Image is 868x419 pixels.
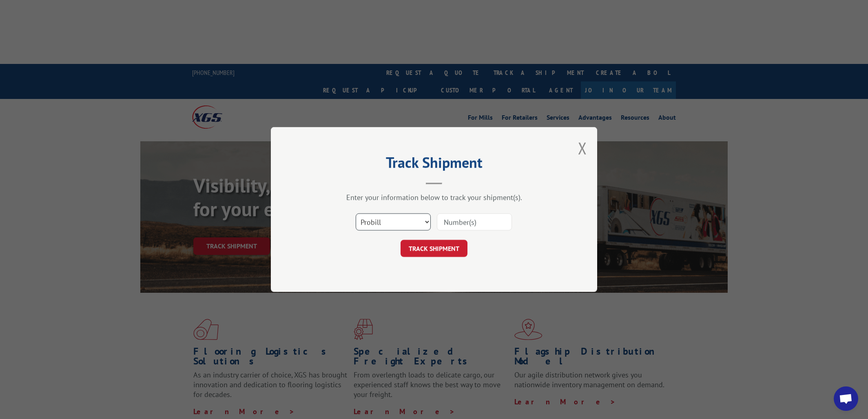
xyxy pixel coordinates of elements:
button: Close modal [578,137,587,159]
input: Number(s) [437,213,512,230]
button: TRACK SHIPMENT [401,240,467,257]
h2: Track Shipment [312,157,556,172]
div: Enter your information below to track your shipment(s). [312,193,556,202]
div: Open chat [834,386,858,411]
